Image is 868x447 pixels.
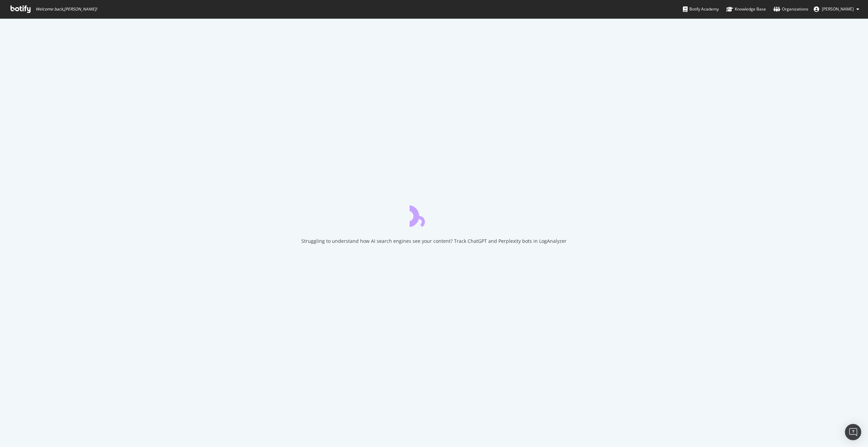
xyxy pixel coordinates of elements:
span: Welcome back, [PERSON_NAME] ! [36,6,97,12]
span: Meredith Gummerson [822,6,854,12]
div: Knowledge Base [726,6,766,13]
div: Organizations [773,6,808,13]
div: Botify Academy [683,6,719,13]
div: Open Intercom Messenger [845,424,861,440]
button: [PERSON_NAME] [808,4,865,15]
